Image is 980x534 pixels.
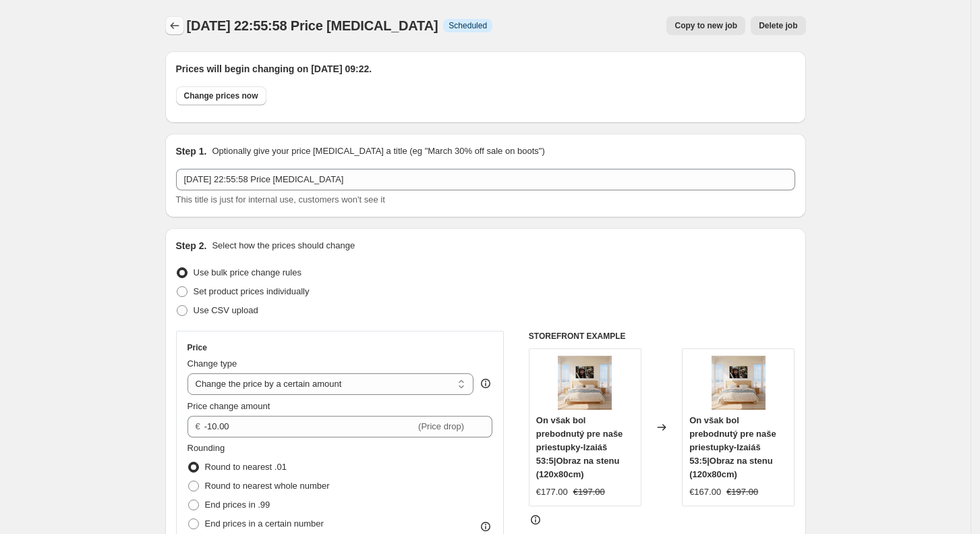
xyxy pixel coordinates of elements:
[529,331,795,342] h6: STOREFRONT EXAMPLE
[194,305,258,315] span: Use CSV upload
[187,18,438,33] span: [DATE] 22:55:58 Price [MEDICAL_DATA]
[726,485,758,499] strike: €197.00
[751,16,805,35] button: Delete job
[194,267,301,277] span: Use bulk price change rules
[212,144,544,158] p: Optionally give your price [MEDICAL_DATA] a title (eg "March 30% off sale on boots")
[674,20,737,31] span: Copy to new job
[536,415,623,479] span: On však bol prebodnutý pre naše priestupky-Izaiáš 53:5|Obraz na stenu (120x80cm)
[666,16,745,35] button: Copy to new job
[205,500,270,510] span: End prices in .99
[558,356,612,410] img: 1c_80x.jpg
[205,462,287,472] span: Round to nearest .01
[479,377,492,390] div: help
[204,416,415,437] input: -10.00
[176,86,266,105] button: Change prices now
[205,481,330,491] span: Round to nearest whole number
[188,342,207,353] h3: Price
[205,518,324,529] span: End prices in a certain number
[573,485,605,499] strike: €197.00
[176,169,795,190] input: 30% off holiday sale
[176,239,207,252] h2: Step 2.
[689,485,721,499] div: €167.00
[194,286,310,296] span: Set product prices individually
[212,239,355,252] p: Select how the prices should change
[188,358,237,369] span: Change type
[184,90,258,101] span: Change prices now
[196,421,200,431] span: €
[188,401,270,411] span: Price change amount
[165,16,184,35] button: Price change jobs
[176,62,795,76] h2: Prices will begin changing on [DATE] 09:22.
[712,356,766,410] img: 1c_80x.jpg
[176,194,385,205] span: This title is just for internal use, customers won't see it
[176,144,207,158] h2: Step 1.
[449,20,487,31] span: Scheduled
[536,485,568,499] div: €177.00
[759,20,797,31] span: Delete job
[418,421,464,431] span: (Price drop)
[188,443,225,453] span: Rounding
[689,415,776,479] span: On však bol prebodnutý pre naše priestupky-Izaiáš 53:5|Obraz na stenu (120x80cm)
